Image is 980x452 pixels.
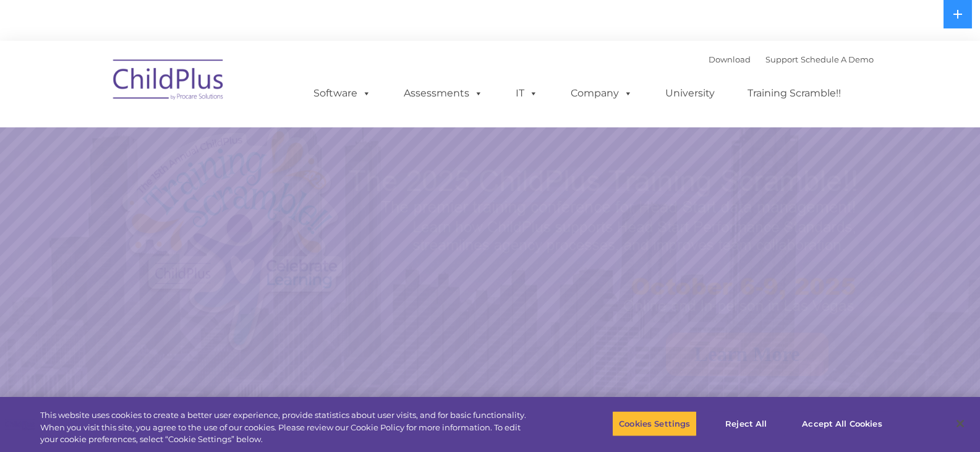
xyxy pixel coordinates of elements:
a: University [653,81,727,106]
a: Assessments [391,81,495,106]
a: Download [709,54,751,64]
button: Cookies Settings [612,411,697,437]
a: Company [558,81,645,106]
button: Close [947,410,974,437]
a: Schedule A Demo [801,54,874,64]
a: Learn More [666,333,829,376]
a: IT [503,81,550,106]
a: Support [765,54,798,64]
button: Reject All [707,411,785,437]
a: Training Scramble!! [735,81,853,106]
img: ChildPlus by Procare Solutions [107,51,231,113]
button: Accept All Cookies [795,411,888,437]
font: | [709,54,874,64]
a: Software [301,81,383,106]
div: This website uses cookies to create a better user experience, provide statistics about user visit... [40,409,539,446]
